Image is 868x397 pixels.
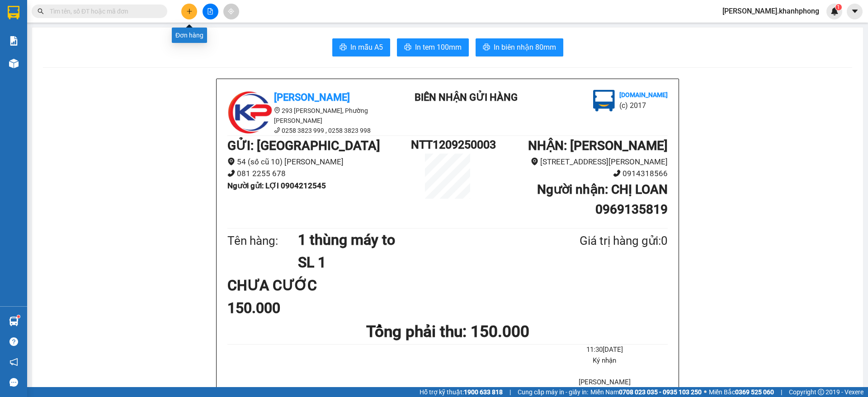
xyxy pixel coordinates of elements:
span: environment [531,158,538,165]
button: printerIn mẫu A5 [332,38,390,56]
span: phone [274,127,280,133]
img: solution-icon [9,36,19,46]
h1: 1 thùng máy to [298,229,536,251]
button: caret-down [847,4,863,19]
img: warehouse-icon [9,59,19,68]
span: printer [340,43,347,52]
li: 11:30[DATE] [542,345,668,355]
span: Hỗ trợ kỹ thuật: [420,387,503,397]
b: [DOMAIN_NAME] [619,91,668,98]
span: aim [228,8,234,14]
span: environment [274,107,280,113]
button: printerIn tem 100mm [397,38,469,56]
span: question-circle [9,337,18,346]
span: search [38,8,44,14]
span: printer [483,43,490,52]
li: 081 2255 678 [227,168,411,180]
span: In mẫu A5 [350,42,383,53]
h1: NTT1209250003 [411,136,484,154]
strong: 0369 525 060 [735,388,774,396]
sup: 1 [17,315,20,318]
b: BIÊN NHẬN GỬI HÀNG [415,92,518,103]
span: | [509,387,511,397]
span: [PERSON_NAME].khanhphong [715,5,826,17]
span: Cung cấp máy in - giấy in: [518,387,588,397]
strong: 0708 023 035 - 0935 103 250 [619,388,702,396]
span: file-add [207,8,213,14]
li: Ký nhận [542,355,668,366]
li: [PERSON_NAME] [542,377,668,388]
li: (c) 2017 [619,100,668,111]
span: printer [404,43,411,52]
span: ⚪️ [704,390,707,394]
li: 293 [PERSON_NAME], Phường [PERSON_NAME] [227,106,390,126]
sup: 1 [835,4,842,10]
span: Miền Nam [590,387,702,397]
img: logo.jpg [227,90,273,135]
img: icon-new-feature [830,7,839,15]
img: logo-vxr [8,6,19,19]
b: Người gửi : LỢI 0904212545 [227,181,326,190]
span: In tem 100mm [415,42,462,53]
span: environment [227,158,235,165]
span: message [9,378,18,387]
b: Người nhận : CHỊ LOAN 0969135819 [537,182,668,217]
span: caret-down [851,7,859,15]
span: | [781,387,782,397]
div: Tên hàng: [227,232,298,250]
li: 54 (số cũ 10) [PERSON_NAME] [227,156,411,168]
div: CHƯA CƯỚC 150.000 [227,274,373,320]
strong: 1900 633 818 [464,388,503,396]
span: phone [613,169,621,177]
button: plus [181,4,197,19]
span: In biên nhận 80mm [494,42,556,53]
div: Giá trị hàng gửi: 0 [536,232,668,250]
span: Miền Bắc [709,387,774,397]
b: NHẬN : [PERSON_NAME] [528,138,668,153]
button: aim [223,4,239,19]
span: copyright [818,389,824,395]
img: logo.jpg [593,90,615,112]
img: warehouse-icon [9,317,19,326]
button: printerIn biên nhận 80mm [476,38,563,56]
span: phone [227,169,235,177]
li: [STREET_ADDRESS][PERSON_NAME] [484,156,668,168]
span: notification [9,358,18,366]
b: [PERSON_NAME] [274,92,350,103]
h1: Tổng phải thu: 150.000 [227,319,668,344]
span: plus [186,8,193,14]
input: Tìm tên, số ĐT hoặc mã đơn [50,6,156,16]
h1: SL 1 [298,251,536,274]
li: 0914318566 [484,168,668,180]
button: file-add [203,4,218,19]
span: 1 [837,4,840,10]
b: GỬI : [GEOGRAPHIC_DATA] [227,138,380,153]
li: 0258 3823 999 , 0258 3823 998 [227,126,390,135]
